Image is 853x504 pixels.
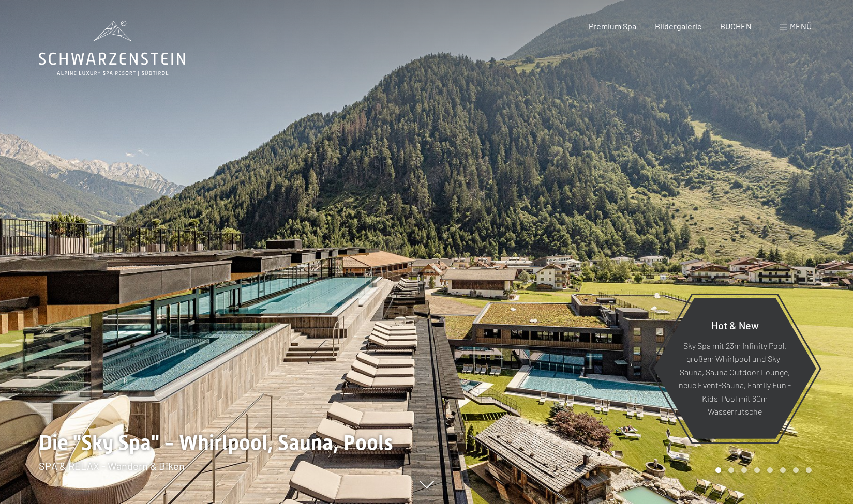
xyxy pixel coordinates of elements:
[679,339,791,418] p: Sky Spa mit 23m Infinity Pool, großem Whirlpool und Sky-Sauna, Sauna Outdoor Lounge, neue Event-S...
[767,467,773,473] div: Carousel Page 5
[655,21,702,31] a: Bildergalerie
[715,467,721,473] div: Carousel Page 1 (Current Slide)
[754,467,760,473] div: Carousel Page 4
[720,21,752,31] a: BUCHEN
[790,21,812,31] span: Menü
[711,318,759,331] span: Hot & New
[741,467,747,473] div: Carousel Page 3
[712,467,812,473] div: Carousel Pagination
[806,467,812,473] div: Carousel Page 8
[780,467,786,473] div: Carousel Page 6
[793,467,799,473] div: Carousel Page 7
[653,297,817,439] a: Hot & New Sky Spa mit 23m Infinity Pool, großem Whirlpool und Sky-Sauna, Sauna Outdoor Lounge, ne...
[728,467,734,473] div: Carousel Page 2
[589,21,636,31] a: Premium Spa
